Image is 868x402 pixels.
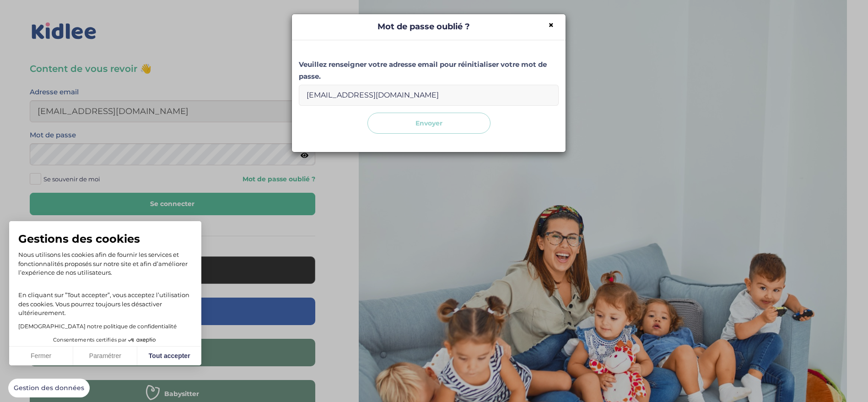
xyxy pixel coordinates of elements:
[299,21,559,33] h4: Mot de passe oublié ?
[9,347,73,366] button: Fermer
[299,85,559,106] input: Email
[299,59,559,82] label: Veuillez renseigner votre adresse email pour réinitialiser votre mot de passe.
[367,113,491,134] button: Envoyer
[18,250,192,277] p: Nous utilisons les cookies afin de fournir les services et fonctionnalités proposés sur notre sit...
[137,347,201,366] button: Tout accepter
[14,384,84,392] span: Gestion des données
[49,334,162,346] button: Consentements certifiés par
[548,19,554,31] span: ×
[53,337,126,342] span: Consentements certifiés par
[548,20,554,30] button: Close
[128,326,156,354] svg: Axeptio
[8,379,90,398] button: Fermer le widget sans consentement
[18,282,192,318] p: En cliquant sur ”Tout accepter”, vous acceptez l’utilisation des cookies. Vous pourrez toujours l...
[18,232,192,246] span: Gestions des cookies
[73,347,137,366] button: Paramétrer
[18,323,177,330] a: [DEMOGRAPHIC_DATA] notre politique de confidentialité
